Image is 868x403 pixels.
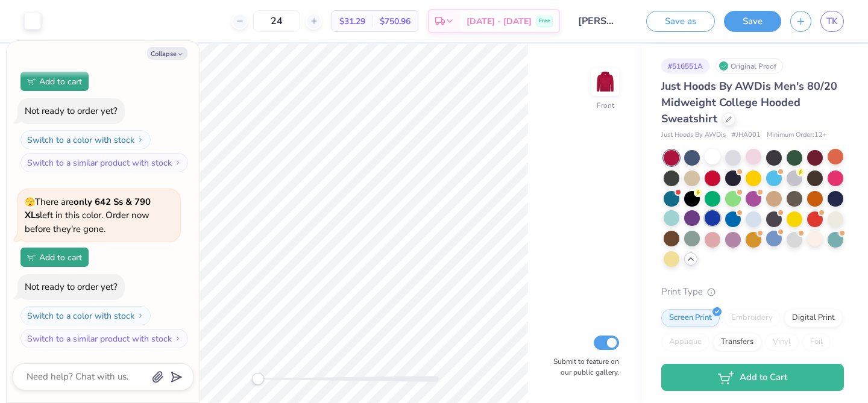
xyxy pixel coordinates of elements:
button: Save [724,11,781,32]
button: Switch to a similar product with stock [20,153,188,172]
span: TK [826,14,838,28]
div: Front [597,100,614,111]
div: Vinyl [765,333,799,351]
button: Switch to a color with stock [20,130,151,149]
img: Add to cart [27,78,36,85]
button: Add to cart [20,248,89,267]
button: Switch to a color with stock [20,306,151,325]
label: Submit to feature on our public gallery. [547,356,619,378]
div: Transfers [713,333,761,351]
span: Just Hoods By AWDis Men's 80/20 Midweight College Hooded Sweatshirt [661,79,837,126]
span: Just Hoods By AWDis [661,130,726,140]
strong: only 642 Ss & 790 XLs [25,196,151,222]
span: $750.96 [380,15,410,28]
span: $31.29 [339,15,365,28]
img: Switch to a similar product with stock [174,335,181,342]
span: There are left in this color. Order now before they're gone. [25,196,151,235]
div: # 516551A [661,58,709,73]
span: [DATE] - [DATE] [467,15,532,28]
img: Switch to a color with stock [137,136,144,143]
div: Not ready to order yet? [25,281,118,293]
button: Collapse [147,47,187,60]
div: Original Proof [715,58,783,73]
div: Applique [661,333,709,351]
div: Print Type [661,285,844,299]
button: Add to cart [20,72,89,91]
input: – – [253,10,300,32]
span: # JHA001 [732,130,761,140]
div: Not ready to order yet? [25,105,118,117]
div: Digital Print [784,309,843,327]
div: Embroidery [723,309,781,327]
div: Accessibility label [252,373,264,385]
button: Switch to a similar product with stock [20,329,188,348]
a: TK [820,11,844,32]
div: Screen Print [661,309,720,327]
button: Add to Cart [661,364,844,391]
img: Front [593,70,617,94]
img: Switch to a similar product with stock [174,159,181,166]
span: Minimum Order: 12 + [767,130,827,140]
input: Untitled Design [569,9,628,33]
img: Add to cart [27,254,36,261]
span: Free [539,17,550,25]
div: Foil [802,333,831,351]
img: Switch to a color with stock [137,312,144,319]
button: Save as [646,11,715,32]
span: 🫣 [25,196,35,208]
